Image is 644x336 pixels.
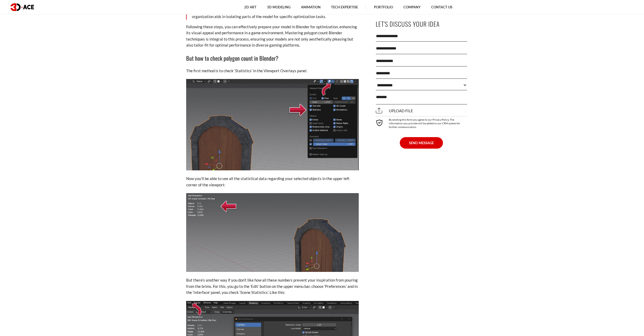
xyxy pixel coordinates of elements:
[186,277,359,295] p: But there’s another way if you don’t like how all these numbers prevent your inspiration from pou...
[186,79,359,170] img: Polygon count in Blender 1
[376,18,467,30] p: Let's Discuss Your Idea
[376,108,413,113] span: Upload file
[376,116,467,129] div: By sending this form you agree to our Privacy Policy. The information you provide will be added t...
[10,3,34,11] img: logo dark
[186,176,359,188] p: Now you’ll be able to see all the statistical data regarding your selected objects in the upper l...
[186,24,359,48] p: Following these steps, you can effectively prepare your model in Blender for optimization, enhanc...
[400,137,443,149] button: SEND MESSAGE
[186,54,359,63] h3: But how to check polygon count in Blender?
[186,68,359,74] p: The first method is to check ‘Statistics’ in the Viewport Overlays panel.
[186,193,359,272] img: Polygon count in Blender 2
